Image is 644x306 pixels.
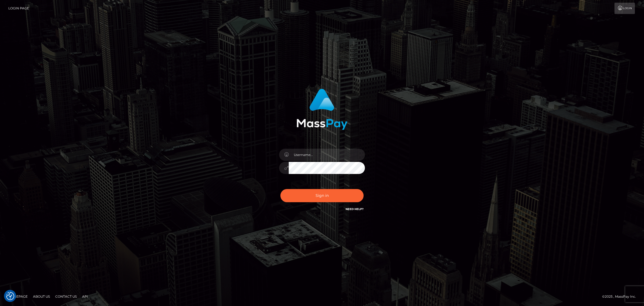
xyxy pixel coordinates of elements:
a: Homepage [6,292,30,301]
button: Sign in [280,189,364,202]
a: Login Page [8,3,29,14]
a: API [80,292,90,301]
img: Revisit consent button [6,292,14,300]
a: Login [614,3,635,14]
a: Contact Us [53,292,79,301]
img: MassPay Login [297,89,347,130]
a: About Us [31,292,52,301]
a: Need Help? [346,207,364,211]
input: Username... [289,149,365,161]
div: © 2025 , MassPay Inc. [602,294,640,300]
button: Consent Preferences [6,292,14,300]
